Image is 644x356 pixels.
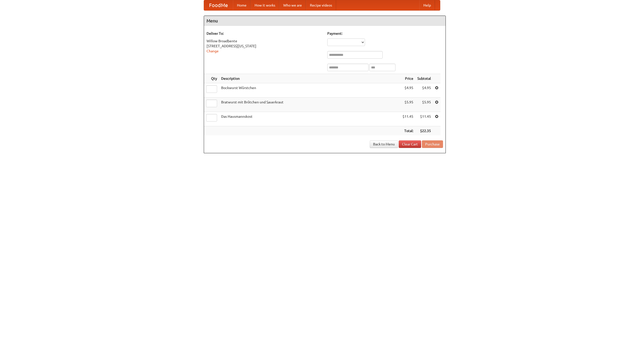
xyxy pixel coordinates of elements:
[415,74,433,83] th: Subtotal
[370,140,398,148] a: Back to Menu
[415,126,433,136] th: $22.35
[251,0,279,10] a: How it works
[279,0,306,10] a: Who we are
[219,112,400,126] td: Das Hausmannskost
[419,0,435,10] a: Help
[219,74,400,83] th: Description
[400,112,415,126] td: $11.45
[400,74,415,83] th: Price
[399,140,421,148] a: Clear Cart
[415,112,433,126] td: $11.45
[306,0,336,10] a: Recipe videos
[207,44,322,49] div: [STREET_ADDRESS][US_STATE]
[204,74,219,83] th: Qty
[400,83,415,98] td: $4.95
[415,98,433,112] td: $5.95
[207,49,219,53] a: Change
[233,0,251,10] a: Home
[204,0,233,10] a: FoodMe
[219,83,400,98] td: Bockwurst Würstchen
[422,140,443,148] button: Purchase
[400,98,415,112] td: $5.95
[207,38,322,44] div: Willow Broadbente
[400,126,415,136] th: Total:
[327,31,443,36] h5: Payment:
[207,31,322,36] h5: Deliver To:
[219,98,400,112] td: Bratwurst mit Brötchen und Sauerkraut
[204,16,446,26] h4: Menu
[415,83,433,98] td: $4.95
